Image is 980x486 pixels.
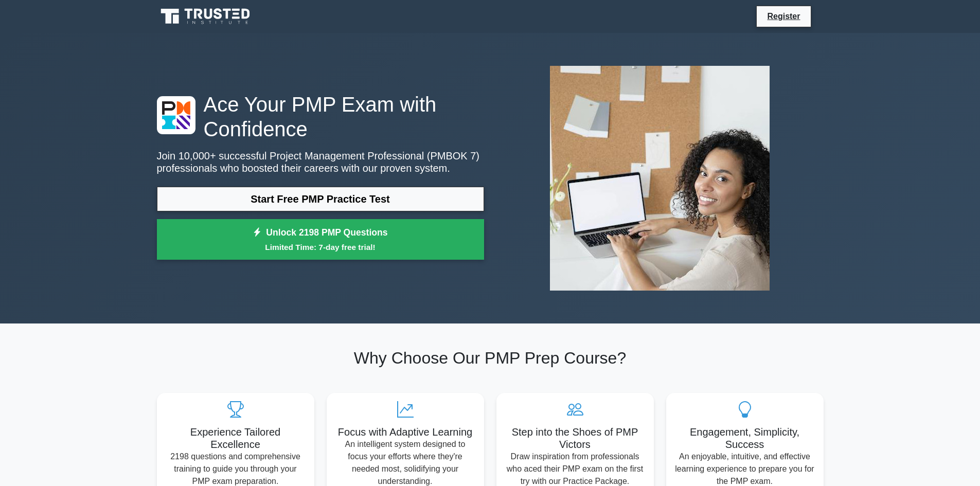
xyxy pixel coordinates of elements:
[157,187,484,211] a: Start Free PMP Practice Test
[674,426,815,451] h5: Engagement, Simplicity, Success
[157,150,484,174] p: Join 10,000+ successful Project Management Professional (PMBOK 7) professionals who boosted their...
[170,241,471,253] small: Limited Time: 7-day free trial!
[335,426,476,438] h5: Focus with Adaptive Learning
[157,92,484,141] h1: Ace Your PMP Exam with Confidence
[165,426,306,451] h5: Experience Tailored Excellence
[157,219,484,260] a: Unlock 2198 PMP QuestionsLimited Time: 7-day free trial!
[761,10,806,23] a: Register
[505,426,646,451] h5: Step into the Shoes of PMP Victors
[157,348,824,368] h2: Why Choose Our PMP Prep Course?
